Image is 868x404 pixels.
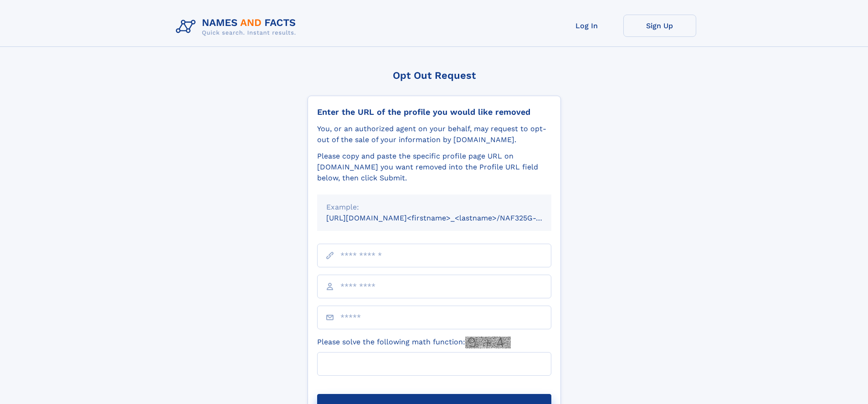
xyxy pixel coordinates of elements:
[326,202,542,213] div: Example:
[172,15,303,39] img: Logo Names and Facts
[623,15,696,37] a: Sign Up
[317,151,551,184] div: Please copy and paste the specific profile page URL on [DOMAIN_NAME] you want removed into the Pr...
[317,337,511,348] label: Please solve the following math function:
[326,214,569,222] small: [URL][DOMAIN_NAME]<firstname>_<lastname>/NAF325G-xxxxxxxx
[317,123,551,145] div: You, or an authorized agent on your behalf, may request to opt-out of the sale of your informatio...
[550,15,623,37] a: Log In
[308,70,561,81] div: Opt Out Request
[317,107,551,117] div: Enter the URL of the profile you would like removed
